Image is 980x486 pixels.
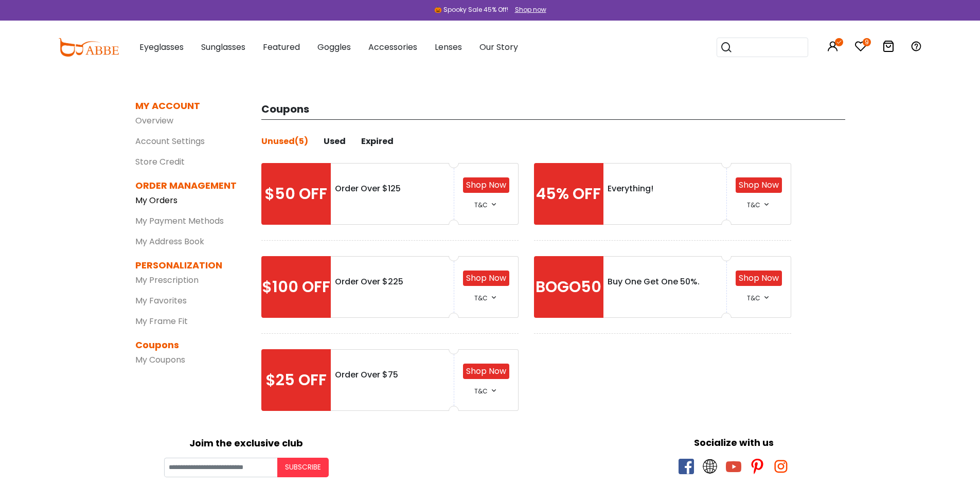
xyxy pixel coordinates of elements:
[435,41,462,53] span: Lenses
[747,294,760,302] span: T&C
[135,135,205,147] a: Account Settings
[135,258,238,272] dt: PERSONALIZATION
[702,459,718,474] span: twitter
[135,236,204,247] a: My Address Book
[135,215,224,227] a: My Payment Methods
[261,256,331,318] div: $100 OFF
[608,183,722,195] div: Everything!
[135,295,187,307] a: My Favorites
[164,458,277,477] input: Your email
[335,369,450,381] div: Order Over $75
[261,135,308,148] div: Unused
[773,459,789,474] span: instagram
[474,387,488,395] span: T&C
[495,436,973,449] div: Socialize with us
[534,163,603,225] div: 45% OFF
[58,38,119,57] img: abbeglasses.com
[863,38,871,46] i: 9
[135,99,200,113] dt: MY ACCOUNT
[135,354,185,366] a: My Coupons
[474,201,488,209] span: T&C
[361,135,394,148] div: Expired
[747,201,760,209] span: T&C
[261,99,845,120] h5: Coupons
[368,41,417,53] span: Accessories
[277,458,329,477] button: Subscribe
[8,434,485,450] div: Joim the exclusive club
[261,163,331,225] div: $50 OFF
[434,5,508,14] div: 🎃 Spooky Sale 45% Off!
[466,179,506,191] a: Shop Now
[739,179,779,191] a: Shop Now
[324,135,346,148] div: Used
[726,459,741,474] span: youtube
[295,135,308,147] span: (5)
[135,178,238,192] dt: ORDER MANAGEMENT
[201,41,245,53] span: Sunglasses
[534,256,603,318] div: BOGO50
[750,459,765,474] span: pinterest
[474,294,488,302] span: T&C
[335,276,450,288] div: Order Over $225
[608,276,722,288] div: Buy One Get One 50%.
[263,41,300,53] span: Featured
[261,349,331,411] div: $25 OFF
[510,5,546,14] a: Shop now
[135,194,177,206] a: My Orders
[739,272,779,284] a: Shop Now
[854,42,867,54] a: 9
[479,41,518,53] span: Our Story
[466,365,506,377] a: Shop Now
[135,156,185,168] a: Store Credit
[679,459,694,474] span: facebook
[135,115,173,127] a: Overview
[317,41,351,53] span: Goggles
[335,183,450,195] div: Order Over $125
[139,41,184,53] span: Eyeglasses
[135,338,238,352] dt: Coupons
[515,5,546,14] div: Shop now
[135,315,188,327] a: My Frame Fit
[135,274,199,286] a: My Prescription
[466,272,506,284] a: Shop Now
